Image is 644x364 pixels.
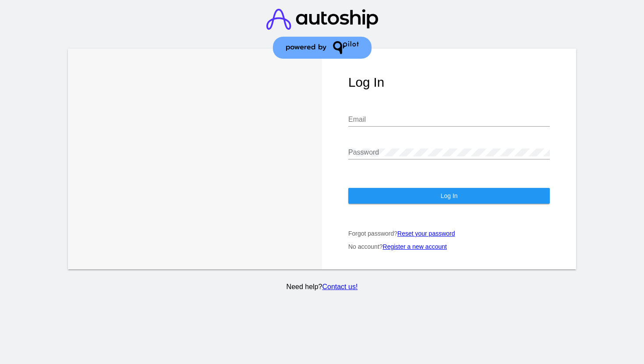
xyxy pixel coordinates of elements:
[348,230,550,237] p: Forgot password?
[66,283,578,291] p: Need help?
[383,243,447,250] a: Register a new account
[348,188,550,204] button: Log In
[322,283,357,290] a: Contact us!
[397,230,455,237] a: Reset your password
[348,243,550,250] p: No account?
[348,75,550,90] h1: Log In
[441,192,458,199] span: Log In
[348,116,550,124] input: Email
